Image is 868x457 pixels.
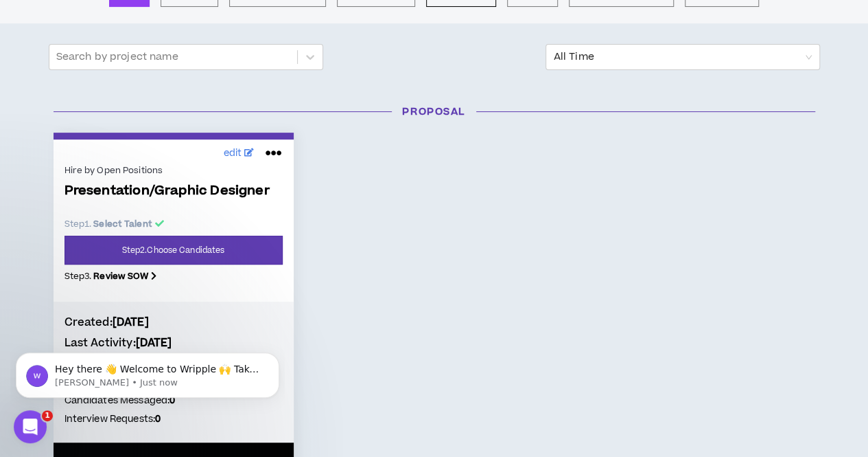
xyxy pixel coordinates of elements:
[42,410,53,421] span: 1
[64,183,283,199] span: Presentation/Graphic Designer
[93,270,148,282] b: Review SOW
[14,410,47,443] iframe: Intercom live chat
[224,146,242,161] span: edit
[10,324,285,420] iframe: Intercom notifications message
[64,164,283,177] div: Hire by Open Positions
[64,315,283,330] h4: Created:
[64,218,283,230] p: Step 1 .
[64,236,283,265] a: Step2.Choose Candidates
[155,412,161,426] b: 0
[64,270,283,282] p: Step 3 .
[113,315,149,330] b: [DATE]
[554,45,812,69] span: All Time
[43,104,825,119] h3: Proposal
[93,218,152,230] b: Select Talent
[220,143,258,164] a: edit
